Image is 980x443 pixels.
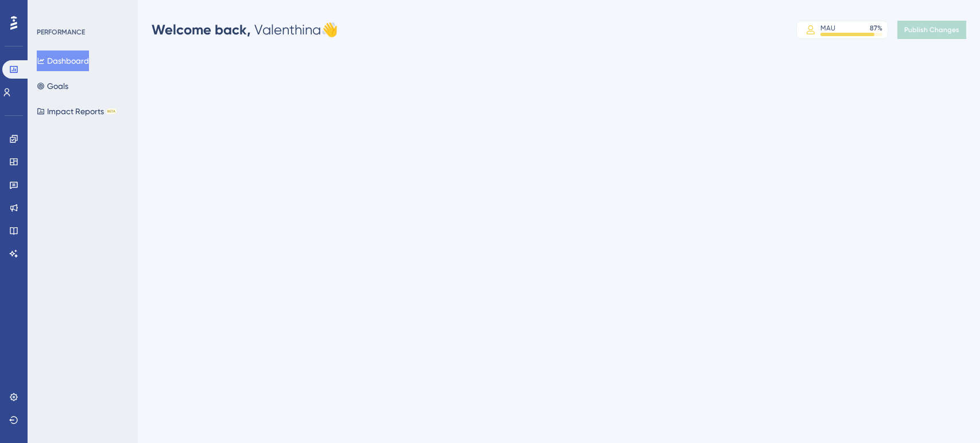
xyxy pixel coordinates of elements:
[152,21,251,38] span: Welcome back,
[106,108,117,114] div: BETA
[37,101,117,122] button: Impact ReportsBETA
[37,28,85,37] div: PERFORMANCE
[870,24,882,33] div: 87 %
[820,24,835,33] div: MAU
[897,21,966,39] button: Publish Changes
[37,76,68,96] button: Goals
[37,50,89,71] button: Dashboard
[904,25,959,34] span: Publish Changes
[152,21,338,39] div: Valenthina 👋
